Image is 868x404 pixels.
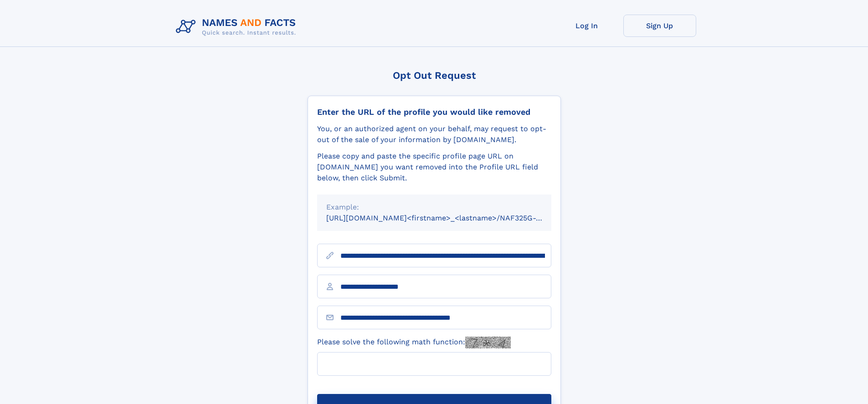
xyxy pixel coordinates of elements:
div: Opt Out Request [308,70,561,81]
a: Log In [550,15,623,37]
div: Please copy and paste the specific profile page URL on [DOMAIN_NAME] you want removed into the Pr... [317,151,551,184]
div: Example: [326,202,542,213]
small: [URL][DOMAIN_NAME]<firstname>_<lastname>/NAF325G-xxxxxxxx [326,214,569,222]
img: Logo Names and Facts [172,15,303,39]
label: Please solve the following math function: [317,337,511,348]
div: You, or an authorized agent on your behalf, may request to opt-out of the sale of your informatio... [317,123,551,145]
div: Enter the URL of the profile you would like removed [317,107,551,117]
a: Sign Up [623,15,696,37]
